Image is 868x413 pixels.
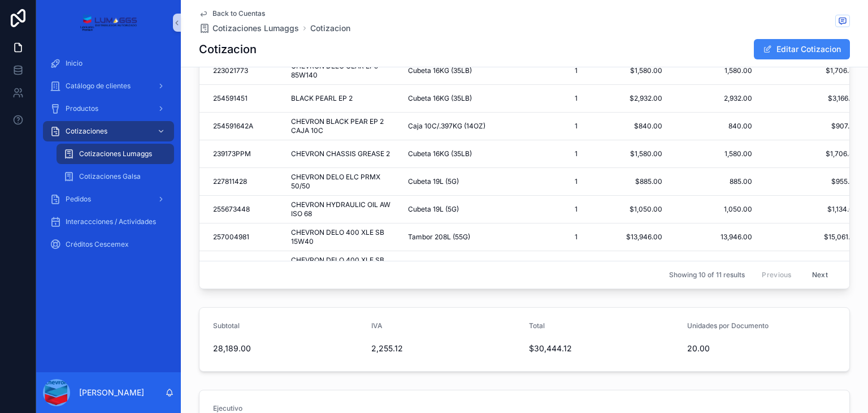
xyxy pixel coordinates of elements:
span: $1,580.00 [600,66,662,75]
a: 1,050.00 [680,205,752,214]
a: $13,946.00 [596,228,667,246]
span: CHEVRON CHASSIS GREASE 2 [291,149,390,158]
span: 2,932.00 [680,94,752,103]
a: $1,134.00 [759,205,858,214]
a: BLACK PEARL EP 2 [291,94,394,103]
a: 257004981 [213,233,277,242]
span: Cotizaciones Lumaggs [79,149,152,158]
a: $1,580.00 [596,145,667,163]
a: $1,336.00 [596,256,667,274]
a: Catálogo de clientes [43,76,174,96]
span: $13,946.00 [600,233,662,242]
button: Next [804,266,836,284]
span: $1,706.40 [759,66,858,75]
span: 28,189.00 [213,343,362,354]
a: 1 [509,117,582,135]
span: 227811428 [213,177,247,186]
a: CHEVRON BLACK PEAR EP 2 CAJA 10C [291,117,394,135]
span: 257004981 [213,233,249,242]
a: 1 [509,228,582,246]
span: Inicio [66,59,83,68]
span: 254591642A [213,122,253,131]
button: Editar Cotizacion [754,39,850,59]
font: Productos [66,104,98,113]
a: $840.00 [596,117,667,135]
a: Cotizaciones [43,121,174,141]
a: 1,336.00 [680,260,752,269]
a: Cubeta 19L (5G) [408,205,496,214]
span: $885.00 [600,177,662,186]
span: Cubeta 19L (5G) [408,177,459,186]
a: CHEVRON CHASSIS GREASE 2 [291,149,394,158]
a: $955.80 [759,177,858,186]
a: Cubeta 16KG (35LB) [408,149,496,158]
a: Tambor 208L (55G) [408,233,496,242]
span: Interaccciones / Actividades [66,217,156,226]
span: Back to Cuentas [212,9,265,18]
span: 255673448 [213,205,250,214]
span: 1 [514,94,578,103]
span: Total [529,321,545,330]
span: 1 [514,233,578,242]
a: CHEVRON DELO ELC PRMX 50/50 [291,173,394,191]
span: 1 [514,260,578,269]
a: 13,946.00 [680,233,752,242]
div: contenido desplazable [36,45,181,269]
a: 1,580.00 [680,149,752,158]
span: Showing 10 of 11 results [669,270,745,279]
span: IVA [371,321,383,330]
a: Inicio [43,53,174,74]
span: Cubeta 16KG (35LB) [408,94,472,103]
a: 255673448 [213,205,277,214]
span: CHEVRON DELO 400 XLE SB 15W40 [291,256,394,274]
font: Pedidos [66,195,91,203]
span: 1 [514,66,578,75]
a: Interaccciones / Actividades [43,212,174,232]
a: Caja 10C/.397KG (14OZ) [408,122,496,131]
span: Cubeta 16KG (35LB) [408,66,472,75]
a: Créditos Cescemex [43,234,174,255]
a: 1 [509,89,582,107]
a: 1 [509,200,582,218]
h1: Cotizacion [199,41,257,57]
a: 254591642A [213,122,277,131]
a: Cotizaciones Lumaggs [57,144,174,164]
a: 1 [509,173,582,191]
a: $907.20 [759,122,858,131]
a: Cubeta 16KG (35LB) [408,94,496,103]
a: $1,706.40 [759,149,858,158]
span: Subtotal [213,321,240,330]
span: $30,444.12 [529,343,678,354]
span: $1,580.00 [600,149,662,158]
span: $1,442.88 [759,260,858,269]
a: Cotizacion [310,23,350,34]
span: Unidades por Documento [687,321,769,330]
a: 1 [509,256,582,274]
a: 840.00 [680,122,752,131]
span: Ejecutivo [213,404,242,412]
a: Productos [43,98,174,119]
span: BLACK PEARL EP 2 [291,94,353,103]
a: Back to Cuentas [199,9,265,18]
a: 1 [509,62,582,80]
a: Pedidos [43,189,174,209]
a: 239173PPM [213,149,277,158]
span: 1 [514,149,578,158]
span: 20.00 [687,343,836,354]
font: Cotizaciones [66,127,107,135]
span: Cubeta 16KG (35LB) [408,149,472,158]
a: CHEVRON DELO 400 XLE SB 15W40 [291,228,394,246]
span: Cotizaciones Lumaggs [212,23,299,34]
span: 1 [514,122,578,131]
a: 1 [509,145,582,163]
img: Logotipo de la aplicación [80,14,137,32]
